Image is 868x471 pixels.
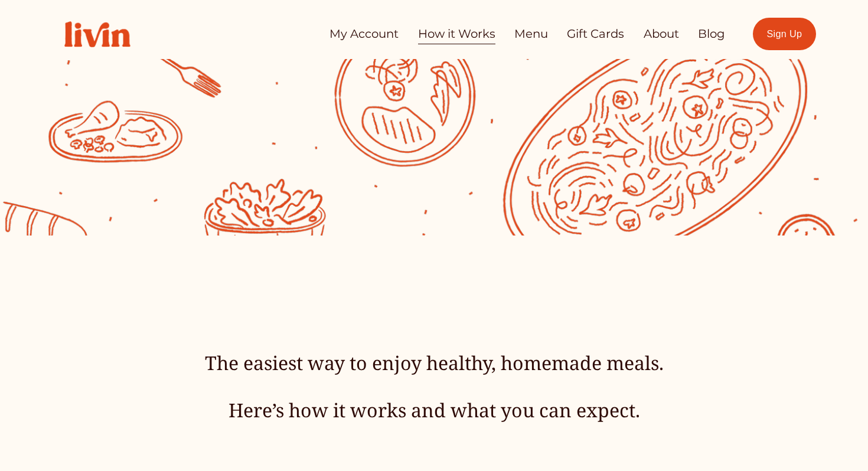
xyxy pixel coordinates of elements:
[52,9,143,60] img: Livin
[753,18,816,50] a: Sign Up
[116,350,752,376] h4: The easiest way to enjoy healthy, homemade meals.
[698,22,725,46] a: Blog
[567,22,624,46] a: Gift Cards
[329,22,399,46] a: My Account
[644,22,679,46] a: About
[116,397,752,423] h4: Here’s how it works and what you can expect.
[418,22,495,46] a: How it Works
[514,22,548,46] a: Menu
